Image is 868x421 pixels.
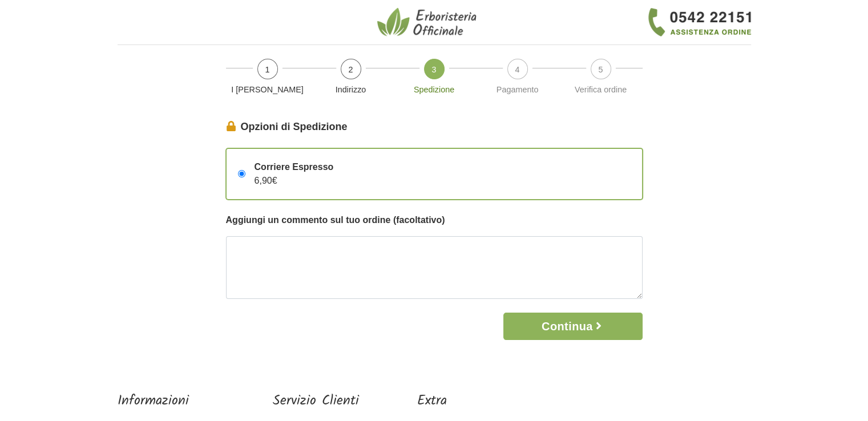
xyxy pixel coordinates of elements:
[377,7,480,38] img: Erboristeria Officinale
[226,119,643,135] legend: Opzioni di Spedizione
[118,393,215,410] h5: Informazioni
[255,160,334,174] span: Corriere Espresso
[238,170,245,177] input: Corriere Espresso6,90€
[245,160,334,188] div: 6,90€
[341,59,361,79] span: 2
[226,215,445,225] strong: Aggiungi un commento sul tuo ordine (facoltativo)
[417,393,492,410] h5: Extra
[424,59,445,79] span: 3
[314,84,388,96] p: Indirizzo
[231,84,305,96] p: I [PERSON_NAME]
[273,393,359,410] h5: Servizio Clienti
[503,313,642,340] button: Continua
[397,84,471,96] p: Spedizione
[257,59,278,79] span: 1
